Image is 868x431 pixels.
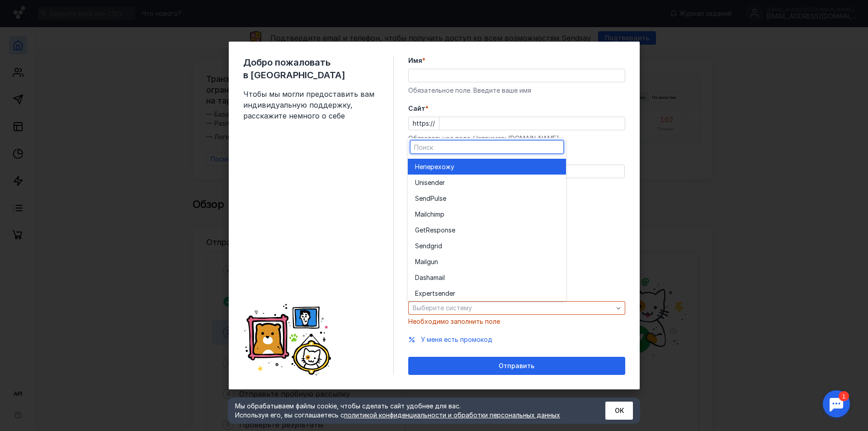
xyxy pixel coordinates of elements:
div: 1 [20,5,31,15]
span: l [443,273,445,282]
span: Unisende [415,178,443,187]
button: У меня есть промокод [421,335,492,344]
div: grid [408,156,566,301]
span: id [437,242,442,251]
span: Sendgr [415,242,437,251]
span: перехожу [423,162,454,171]
button: ОК [605,402,633,420]
div: Необходимо заполнить поле [408,317,625,326]
span: Mailchim [415,210,440,219]
button: Expertsender [408,285,566,301]
div: Обязательное поле. Например: [DOMAIN_NAME] [408,134,625,143]
div: Мы обрабатываем файлы cookie, чтобы сделать сайт удобнее для вас. Используя его, вы соглашаетесь c [235,402,583,420]
span: Dashamai [415,273,443,282]
button: Отправить [408,357,625,375]
button: SendPulse [408,190,566,206]
span: G [415,226,420,235]
span: r [443,178,445,187]
div: Обязательное поле. Введите ваше имя [408,86,625,95]
span: Не [415,162,423,171]
span: У меня есть промокод [421,336,492,343]
span: p [440,210,444,219]
input: Поиск [410,141,563,153]
span: Выберите систему [413,304,472,312]
button: Mailchimp [408,206,566,222]
button: Sendgrid [408,238,566,254]
span: Добро пожаловать в [GEOGRAPHIC_DATA] [243,56,379,81]
span: e [443,194,446,203]
span: Имя [408,56,422,65]
button: Выберите систему [408,301,625,315]
button: Dashamail [408,270,566,285]
span: Mail [415,257,427,266]
span: etResponse [420,226,455,235]
button: Mailgun [408,254,566,270]
span: Отправить [499,362,534,370]
button: Неперехожу [408,159,566,175]
span: SendPuls [415,194,443,203]
span: pertsender [422,289,455,298]
span: gun [427,257,438,266]
span: Cайт [408,104,425,113]
button: GetResponse [408,222,566,238]
button: Unisender [408,175,566,190]
span: Чтобы мы могли предоставить вам индивидуальную поддержку, расскажите немного о себе [243,89,379,121]
a: политикой конфиденциальности и обработки персональных данных [344,411,560,419]
span: Ex [415,289,422,298]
